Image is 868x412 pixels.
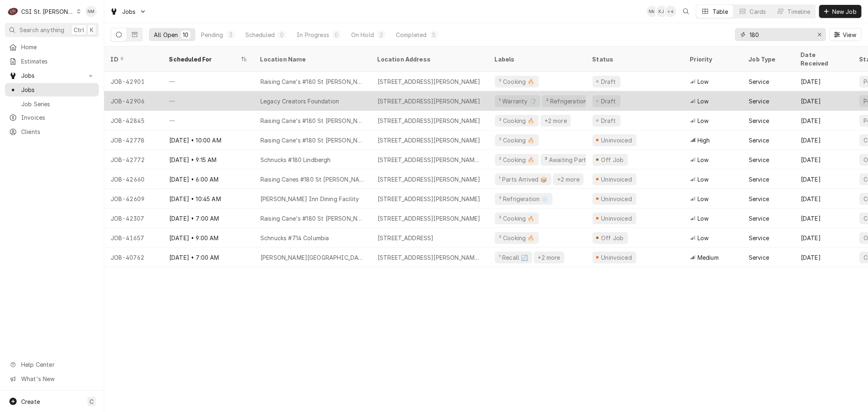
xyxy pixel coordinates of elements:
[21,127,95,136] span: Clients
[21,375,94,383] span: What's New
[697,195,708,203] span: Low
[74,26,84,34] span: Ctrl
[794,72,853,91] div: [DATE]
[498,116,536,125] div: ² Cooking 🔥
[749,214,769,223] div: Service
[378,77,481,86] div: [STREET_ADDRESS][PERSON_NAME]
[600,116,617,125] div: Draft
[5,372,99,386] a: Go to What's New
[90,397,94,406] span: C
[85,6,97,17] div: Nancy Manuel's Avatar
[600,175,633,184] div: Uninvoiced
[498,175,548,184] div: ¹ Parts Arrived 📦
[829,28,861,41] button: View
[21,43,95,51] span: Home
[801,50,845,68] div: Date Received
[260,77,365,86] div: Raising Cane's #180 St [PERSON_NAME]
[351,31,374,39] div: On Hold
[537,253,561,262] div: +2 more
[260,136,365,145] div: Raising Cane's #180 St [PERSON_NAME]
[600,77,617,86] div: Draft
[104,189,163,208] div: JOB-42609
[697,156,708,164] span: Low
[378,214,481,223] div: [STREET_ADDRESS][PERSON_NAME]
[819,5,861,18] button: New Job
[749,97,769,105] div: Service
[163,169,254,189] div: [DATE] • 6:00 AM
[498,97,537,105] div: ¹ Warranty 🛡️
[697,97,708,105] span: Low
[647,6,658,17] div: NM
[831,7,858,16] span: New Job
[260,195,359,203] div: [PERSON_NAME] Inn Dining Facility
[396,31,426,39] div: Completed
[260,175,365,184] div: Raising Canes #180 St [PERSON_NAME]
[260,253,365,262] div: [PERSON_NAME][GEOGRAPHIC_DATA]
[750,7,766,16] div: Cards
[297,31,329,39] div: In Progress
[5,55,99,68] a: Estimates
[5,125,99,138] a: Clients
[104,208,163,228] div: JOB-42307
[5,69,99,82] a: Go to Jobs
[85,6,97,17] div: NM
[544,116,568,125] div: +2 more
[5,40,99,54] a: Home
[163,150,254,169] div: [DATE] • 9:15 AM
[749,136,769,145] div: Service
[749,77,769,86] div: Service
[21,100,95,108] span: Job Series
[690,55,734,64] div: Priority
[749,55,788,64] div: Job Type
[5,97,99,111] a: Job Series
[228,31,233,39] div: 3
[107,5,150,18] a: Go to Jobs
[280,31,284,39] div: 0
[90,26,94,34] span: K
[656,6,667,17] div: KJ
[379,31,384,39] div: 2
[122,7,136,16] span: Jobs
[697,116,708,125] span: Low
[378,55,480,64] div: Location Address
[260,97,339,105] div: Legacy Creators Foundation
[104,72,163,91] div: JOB-42901
[111,55,155,64] div: ID
[713,7,728,16] div: Table
[813,28,826,41] button: Erase input
[697,253,719,262] span: Medium
[647,6,658,17] div: Nancy Manuel's Avatar
[841,31,858,39] span: View
[794,248,853,267] div: [DATE]
[5,23,99,37] button: Search anythingCtrlK
[656,6,667,17] div: Ken Jiricek's Avatar
[794,150,853,169] div: [DATE]
[5,111,99,124] a: Invoices
[260,55,363,64] div: Location Name
[665,6,676,17] div: + 4
[697,214,708,223] span: Low
[201,31,223,39] div: Pending
[163,228,254,248] div: [DATE] • 9:00 AM
[260,156,331,164] div: Schnucks #180 Lindbergh
[104,248,163,267] div: JOB-40762
[498,136,536,145] div: ² Cooking 🔥
[697,175,708,184] span: Low
[5,83,99,96] a: Jobs
[245,31,275,39] div: Scheduled
[169,55,239,64] div: Scheduled For
[794,228,853,248] div: [DATE]
[697,234,708,242] span: Low
[378,175,481,184] div: [STREET_ADDRESS][PERSON_NAME]
[163,130,254,150] div: [DATE] • 10:00 AM
[749,195,769,203] div: Service
[260,234,329,242] div: Schnucks #714 Columbia
[749,253,769,262] div: Service
[378,156,482,164] div: [STREET_ADDRESS][PERSON_NAME][PERSON_NAME]
[183,31,188,39] div: 10
[794,130,853,150] div: [DATE]
[600,214,633,223] div: Uninvoiced
[749,116,769,125] div: Service
[749,156,769,164] div: Service
[260,116,365,125] div: Raising Cane's #180 St [PERSON_NAME]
